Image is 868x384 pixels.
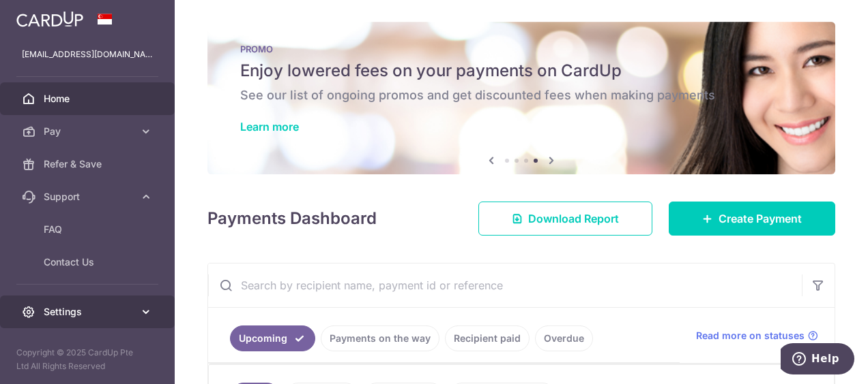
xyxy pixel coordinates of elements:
a: Create Payment [669,202,835,236]
a: Recipient paid [445,325,530,351]
h4: Payments Dashboard [207,206,377,231]
span: Download Report [528,210,619,227]
span: FAQ [44,223,134,236]
span: Settings [44,305,134,319]
a: Upcoming [230,325,315,351]
span: Pay [44,125,134,138]
h5: Enjoy lowered fees on your payments on CardUp [240,60,802,82]
img: Latest Promos banner [207,22,835,174]
span: Read more on statuses [696,329,805,342]
span: Home [44,92,134,106]
a: Overdue [535,325,593,351]
a: Learn more [240,120,299,133]
span: Create Payment [719,210,802,227]
iframe: Opens a widget where you can find more information [781,343,854,377]
span: Refer & Save [44,157,134,171]
h6: See our list of ongoing promos and get discounted fees when making payments [240,87,802,103]
input: Search by recipient name, payment id or reference [208,263,802,307]
a: Payments on the way [321,325,439,351]
img: CardUp [16,11,83,27]
span: Support [44,190,134,204]
a: Download Report [478,202,652,236]
p: [EMAIL_ADDRESS][DOMAIN_NAME] [22,48,153,61]
span: Contact Us [44,255,134,269]
p: PROMO [240,44,802,54]
a: Read more on statuses [696,329,818,342]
